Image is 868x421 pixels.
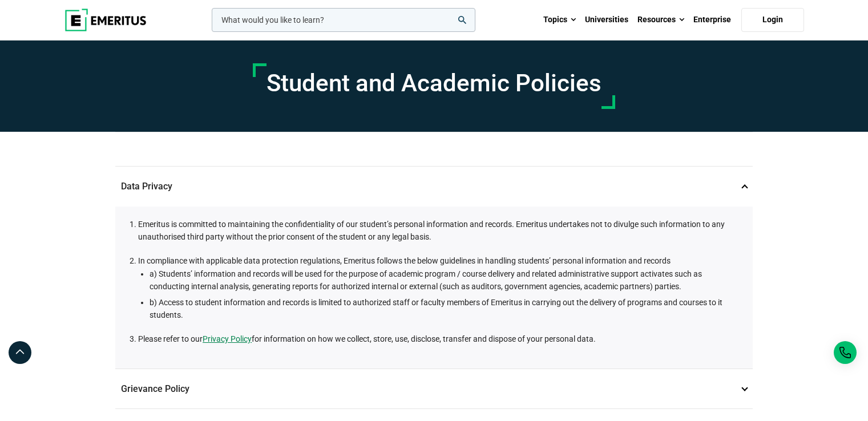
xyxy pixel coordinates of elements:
[138,218,741,244] li: Emeritus is committed to maintaining the confidentiality of our student’s personal information an...
[115,369,753,409] p: Grievance Policy
[212,8,475,32] input: woocommerce-product-search-field-0
[741,8,804,32] a: Login
[138,254,741,321] li: In compliance with applicable data protection regulations, Emeritus follows the below guidelines ...
[267,69,601,98] h1: Student and Academic Policies
[203,333,252,345] a: Privacy Policy
[150,268,741,293] li: a) Students’ information and records will be used for the purpose of academic program / course de...
[150,296,741,322] li: b) Access to student information and records is limited to authorized staff or faculty members of...
[115,167,753,207] p: Data Privacy
[138,333,741,345] li: Please refer to our for information on how we collect, store, use, disclose, transfer and dispose...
